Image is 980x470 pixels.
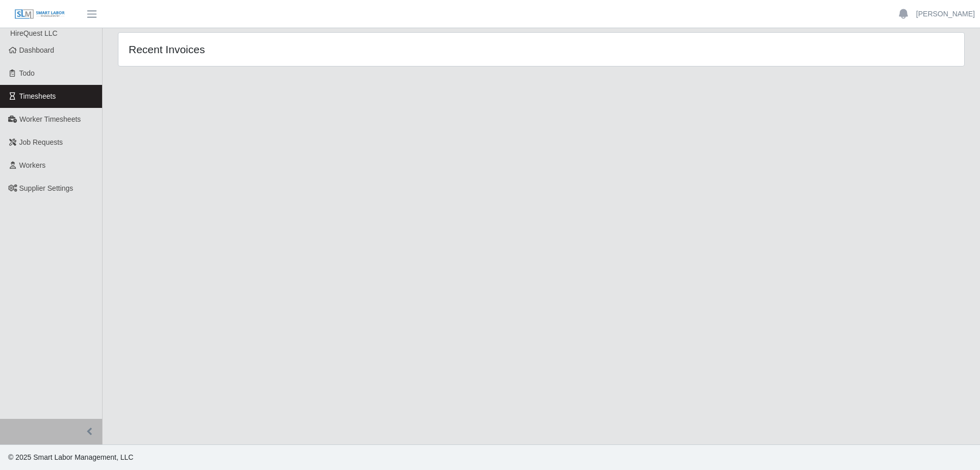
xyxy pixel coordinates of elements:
[916,9,975,19] a: [PERSON_NAME]
[129,43,463,56] h4: Recent Invoices
[10,29,58,37] span: HireQuest LLC
[14,9,65,20] img: SLM Logo
[19,69,35,77] span: Todo
[19,161,46,169] span: Workers
[19,115,81,123] span: Worker Timesheets
[19,46,55,54] span: Dashboard
[19,184,73,192] span: Supplier Settings
[19,92,56,100] span: Timesheets
[19,138,63,146] span: Job Requests
[8,453,133,461] span: © 2025 Smart Labor Management, LLC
